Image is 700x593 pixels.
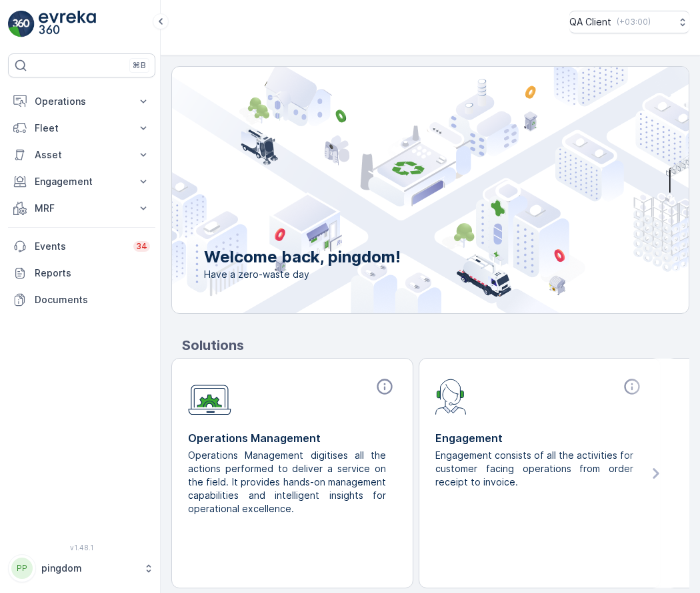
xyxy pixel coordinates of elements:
[8,233,155,260] a: Events34
[35,175,129,188] p: Engagement
[188,430,397,446] p: Operations Management
[8,168,155,195] button: Engagement
[204,268,401,281] span: Have a zero-waste day
[569,15,611,29] p: QA Client
[188,377,231,415] img: module-icon
[136,241,147,252] p: 34
[182,335,689,355] p: Solutions
[112,67,689,313] img: city illustration
[8,11,35,37] img: logo
[35,95,129,108] p: Operations
[35,240,125,253] p: Events
[35,122,129,135] p: Fleet
[8,88,155,115] button: Operations
[204,246,401,268] p: Welcome back, pingdom!
[435,377,467,415] img: module-icon
[11,558,33,579] div: PP
[617,17,651,27] p: ( +03:00 )
[35,266,150,280] p: Reports
[8,544,155,552] span: v 1.48.1
[188,449,386,516] p: Operations Management digitises all the actions performed to deliver a service on the field. It p...
[41,562,137,575] p: pingdom
[8,195,155,222] button: MRF
[8,142,155,168] button: Asset
[8,286,155,313] a: Documents
[8,260,155,286] a: Reports
[35,293,150,307] p: Documents
[35,148,129,162] p: Asset
[133,60,146,71] p: ⌘B
[435,430,644,446] p: Engagement
[8,554,155,582] button: PPpingdom
[569,11,689,33] button: QA Client(+03:00)
[8,115,155,142] button: Fleet
[35,202,129,215] p: MRF
[435,449,633,489] p: Engagement consists of all the activities for customer facing operations from order receipt to in...
[39,11,96,37] img: logo_light-DOdMpM7g.png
